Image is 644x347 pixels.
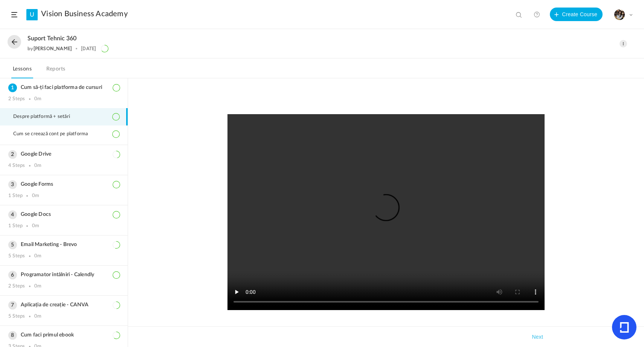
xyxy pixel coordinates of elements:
[8,181,119,188] h3: Google Forms
[27,46,72,51] div: by
[550,8,603,21] button: Create Course
[8,223,23,229] div: 1 Step
[8,283,25,289] div: 2 Steps
[8,272,119,278] h3: Programator întâlniri - Calendly
[27,35,76,42] span: Suport tehnic 360
[41,9,128,18] a: Vision Business Academy
[8,211,119,218] h3: Google Docs
[45,64,67,78] a: Reports
[8,96,25,102] div: 2 Steps
[8,242,119,248] h3: Email Marketing - Brevo
[8,302,119,308] h3: Aplicația de creație - CANVA
[11,64,33,78] a: Lessons
[34,96,41,102] div: 0m
[34,46,72,51] a: [PERSON_NAME]
[34,163,41,169] div: 0m
[614,9,625,20] img: tempimagehs7pti.png
[8,332,119,338] h3: Cum faci primul ebook
[8,163,25,169] div: 4 Steps
[8,313,25,319] div: 5 Steps
[8,84,119,91] h3: Cum să-ți faci platforma de cursuri
[8,151,119,157] h3: Google Drive
[530,332,545,341] button: Next
[13,131,97,137] span: Cum se creează cont pe platforma
[81,46,96,51] div: [DATE]
[13,114,79,120] span: Despre platformă + setări
[32,193,39,199] div: 0m
[34,283,41,289] div: 0m
[8,253,25,259] div: 5 Steps
[34,253,41,259] div: 0m
[32,223,39,229] div: 0m
[8,193,23,199] div: 1 Step
[26,9,38,20] a: U
[34,313,41,319] div: 0m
